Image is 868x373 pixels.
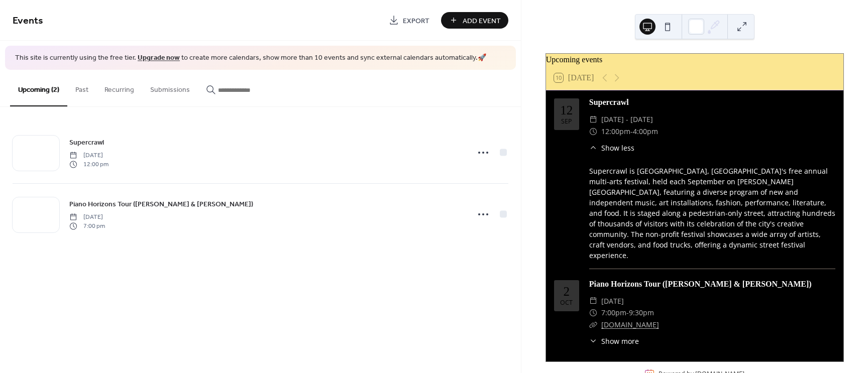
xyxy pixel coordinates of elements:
[633,126,658,138] span: 4:00pm
[403,16,429,26] span: Export
[601,126,630,138] span: 12:00pm
[69,199,253,209] span: Piano Horizons Tour ([PERSON_NAME] & [PERSON_NAME])
[589,113,597,126] div: ​
[589,126,597,138] div: ​
[589,143,597,153] div: ​
[629,307,654,319] span: 9:30pm
[69,222,105,231] span: 7:00 pm
[138,51,180,65] a: Upgrade now
[69,151,108,160] span: [DATE]
[560,300,573,306] div: Oct
[10,70,67,106] button: Upcoming (2)
[589,336,597,346] div: ​
[560,104,573,116] div: 12
[601,295,624,307] span: [DATE]
[15,53,486,63] span: This site is currently using the free tier. to create more calendars, show more than 10 events an...
[601,113,653,126] span: [DATE] - [DATE]
[69,137,104,148] span: Supercrawl
[601,307,626,319] span: 7:00pm
[69,137,104,148] a: Supercrawl
[626,307,629,319] span: -
[561,118,572,125] div: Sep
[589,143,634,153] button: ​Show less
[69,198,253,210] a: Piano Horizons Tour ([PERSON_NAME] & [PERSON_NAME])
[589,280,812,288] a: Piano Horizons Tour ([PERSON_NAME] & [PERSON_NAME])
[142,70,198,105] button: Submissions
[589,295,597,307] div: ​
[546,54,843,66] div: Upcoming events
[381,12,437,29] a: Export
[601,336,639,346] span: Show more
[13,11,43,31] span: Events
[589,96,835,108] div: Supercrawl
[589,319,597,331] div: ​
[630,126,633,138] span: -
[601,320,659,329] a: [DOMAIN_NAME]
[601,143,634,153] span: Show less
[96,70,142,105] button: Recurring
[69,160,108,169] span: 12:00 pm
[589,166,835,261] div: Supercrawl is [GEOGRAPHIC_DATA], [GEOGRAPHIC_DATA]'s free annual multi-arts festival, held each S...
[69,212,105,221] span: [DATE]
[564,285,570,298] div: 2
[441,12,508,29] button: Add Event
[589,307,597,319] div: ​
[67,70,96,105] button: Past
[589,336,639,346] button: ​Show more
[463,16,501,26] span: Add Event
